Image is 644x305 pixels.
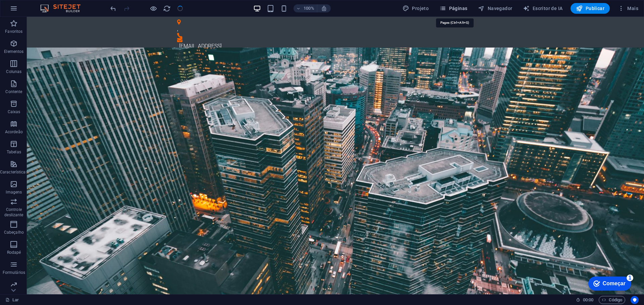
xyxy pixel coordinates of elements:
font: Elementos [4,49,23,54]
font: Controle deslizante [4,207,23,217]
font: Rodapé [7,250,21,255]
font: Tabelas [7,150,21,154]
font: Publicar [586,6,604,11]
div: Design (Ctrl+Alt+Y) [400,3,431,14]
font: Código [609,297,622,302]
font: Acordeão [5,130,23,134]
font: Escritor de IA [533,6,563,11]
button: Páginas [437,3,470,14]
font: Projeto [412,6,429,11]
a: Clique para cancelar a seleção. Clique duas vezes para abrir as páginas. [5,296,19,304]
button: Centrados no usuário [631,296,639,304]
button: Projeto [400,3,431,14]
font: Lar [12,297,19,302]
font: Caixas [8,109,20,114]
font: Imagens [6,190,22,195]
button: recarregar [163,4,171,12]
div: Começar 1 item restante, 80% concluído [4,3,47,17]
font: Começar [18,7,41,13]
button: 100% [293,4,317,12]
button: Mais [615,3,641,14]
button: Navegador [475,3,515,14]
img: Logotipo do editor [39,4,89,12]
i: Ao redimensionar, ajuste automaticamente o nível de zoom para se ajustar ao dispositivo escolhido. [321,5,327,11]
font: Páginas [449,6,468,11]
button: Código [599,296,625,304]
font: Contente [5,89,22,94]
font: 100% [304,6,314,11]
font: Colunas [6,69,21,74]
font: Cabeçalho [4,230,24,235]
i: Recarregar página [163,5,171,12]
button: Escritor de IA [520,3,565,14]
font: Formulários [3,270,25,275]
font: Navegador [488,6,513,11]
font: 1 [44,2,47,7]
font: Favoritos [5,29,22,34]
button: desfazer [109,4,117,12]
button: Publicar [571,3,610,14]
i: Undo: Disable multilanguage (Ctrl+Z) [109,5,117,12]
font: 00:00 [583,297,593,302]
h6: Tempo de sessão [576,296,594,304]
font: Mais [627,6,638,11]
button: Clique aqui para sair do modo de visualização e continuar editando [149,4,157,12]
